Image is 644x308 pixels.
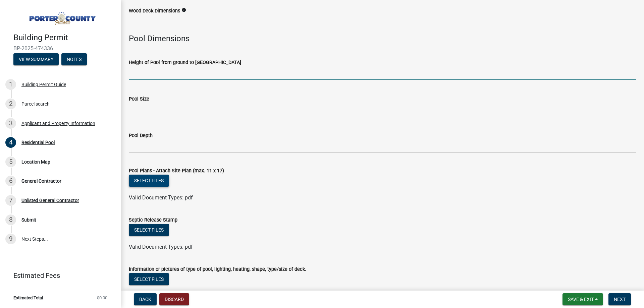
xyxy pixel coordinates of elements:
[608,293,631,305] button: Next
[61,57,87,62] wm-modal-confirm: Notes
[129,97,149,102] label: Pool Size
[129,273,169,285] button: Select files
[5,214,16,225] div: 8
[13,33,115,43] h4: Building Permit
[21,218,36,222] div: Submit
[13,45,107,52] span: BP-2025-474336
[614,297,626,302] span: Next
[129,244,193,250] span: Valid Document Types: pdf
[21,102,50,106] div: Parcel search
[21,140,55,145] div: Residential Pool
[129,133,153,138] label: Pool Depth
[21,198,79,203] div: Unlisted General Contractor
[129,169,224,173] label: Pool Plans - Attach Site Plan (max. 11 x 17)
[13,57,59,62] wm-modal-confirm: Summary
[129,34,636,44] h4: Pool Dimensions
[129,9,180,13] label: Wood Deck Dimensions
[5,176,16,186] div: 6
[5,118,16,129] div: 3
[5,137,16,148] div: 4
[5,234,16,244] div: 9
[129,60,241,65] label: Height of Pool from ground to [GEOGRAPHIC_DATA]
[21,160,50,164] div: Location Map
[568,297,594,302] span: Save & Exit
[129,267,306,272] label: Information or pictures of type of pool, lighting, heating, shape, type/size of deck.
[129,194,193,201] span: Valid Document Types: pdf
[129,218,177,223] label: Septic Release Stamp
[5,269,110,282] a: Estimated Fees
[61,53,87,65] button: Notes
[97,296,107,300] span: $0.00
[5,157,16,167] div: 5
[181,8,186,12] i: info
[13,296,43,300] span: Estimated Total
[21,179,61,183] div: General Contractor
[5,99,16,109] div: 2
[139,297,151,302] span: Back
[562,293,603,305] button: Save & Exit
[21,82,66,87] div: Building Permit Guide
[159,293,189,305] button: Discard
[21,121,95,126] div: Applicant and Property Information
[129,224,169,236] button: Select files
[5,195,16,206] div: 7
[129,175,169,187] button: Select files
[13,53,59,65] button: View Summary
[13,7,110,26] img: Porter County, Indiana
[5,79,16,90] div: 1
[134,293,157,305] button: Back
